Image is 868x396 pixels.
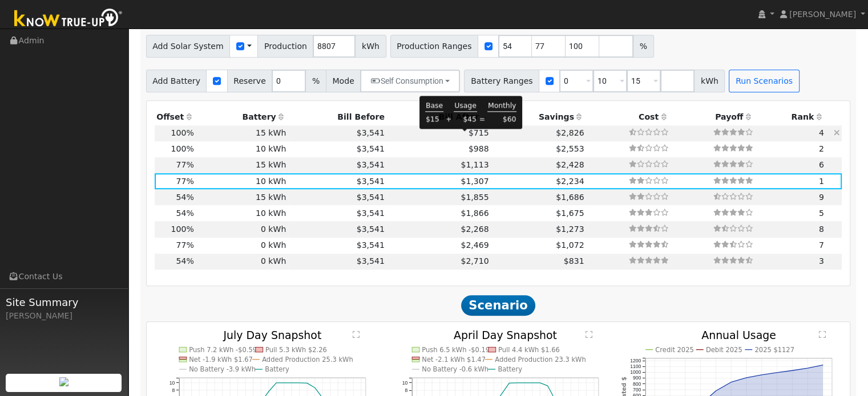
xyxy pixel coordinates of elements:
td: $45 [454,114,477,125]
text: Added Production 25.3 kWh [262,356,353,364]
span: $1,307 [461,177,488,186]
span: 54% [176,193,193,202]
span: Payoff [715,112,743,121]
circle: onclick="" [508,382,510,383]
td: $15 [425,114,443,125]
circle: onclick="" [500,393,502,395]
text: 1200 [630,357,641,363]
span: 54% [176,209,193,218]
img: Know True-Up [9,6,128,32]
span: $3,541 [357,128,385,137]
td: = [479,114,486,125]
text: 8 [172,387,175,393]
circle: onclick="" [532,382,534,383]
span: Rank [791,112,814,121]
text: Push 7.2 kWh -$0.59 [189,345,257,353]
span: $3,541 [357,240,385,250]
span: 77% [176,160,193,169]
span: 4 [819,128,824,137]
circle: onclick="" [715,390,717,391]
span: Battery Ranges [464,70,539,92]
span: 100% [171,144,194,153]
td: 15 kWh [196,125,288,141]
span: Reserve [227,70,273,92]
span: $2,710 [461,256,488,266]
td: 0 kWh [196,238,288,254]
td: 15 kWh [196,157,288,173]
span: $1,113 [461,160,488,169]
circle: onclick="" [792,369,793,371]
circle: onclick="" [539,382,541,383]
span: Cost [639,112,659,121]
span: $715 [469,128,489,137]
text: Battery [265,365,289,373]
circle: onclick="" [268,390,269,392]
span: $1,072 [556,240,584,250]
span: 100% [171,224,194,234]
span: $1,855 [461,193,488,202]
span: Add Solar System [146,35,231,58]
span: % [633,35,653,58]
span: 6 [819,160,824,169]
span: $3,541 [357,177,385,186]
span: 1 [819,177,824,186]
img: retrieve [59,377,68,386]
th: Offset [155,109,196,125]
span: 7 [819,240,824,250]
circle: onclick="" [298,382,300,383]
span: $1,866 [461,209,488,218]
div: [PERSON_NAME] [6,310,122,322]
circle: onclick="" [314,386,316,388]
text: 2025 $1127 [755,345,795,353]
text: No Battery -0.6 kWh [422,365,489,373]
span: % [305,70,326,92]
text: 900 [633,375,641,381]
td: Monthly [487,100,516,112]
circle: onclick="" [283,382,285,383]
th: Battery [196,109,288,125]
text: 1100 [630,364,641,369]
circle: onclick="" [524,382,526,383]
text:  [353,330,360,338]
span: $2,553 [556,144,584,153]
span: $1,273 [556,224,584,234]
text: 1000 [630,369,641,375]
span: 77% [176,240,193,250]
text: Pull 4.4 kWh $1.66 [498,345,560,353]
span: $2,826 [556,128,584,137]
circle: onclick="" [822,364,823,365]
span: Site Summary [6,295,122,310]
span: Production [257,35,313,58]
text: April Day Snapshot [454,328,557,341]
td: 15 kWh [196,189,288,205]
span: $831 [564,256,584,266]
button: Run Scenarios [729,70,799,92]
span: 54% [176,256,193,266]
circle: onclick="" [275,382,277,383]
span: $2,268 [461,224,488,234]
circle: onclick="" [730,381,732,382]
text: Credit 2025 [655,345,694,353]
span: 8 [819,224,824,234]
text: July Day Snapshot [223,328,321,341]
span: $1,686 [556,193,584,202]
span: Production Ranges [390,35,478,58]
span: 9 [819,193,824,202]
circle: onclick="" [290,382,292,383]
text: 10 [169,379,175,385]
span: Add Battery [146,70,207,92]
td: 0 kWh [196,221,288,237]
text: Debit 2025 [706,345,742,353]
span: Scenario [461,295,536,316]
td: 10 kWh [196,173,288,189]
span: $1,675 [556,209,584,218]
span: Mode [326,70,361,92]
span: $3,541 [357,193,385,202]
span: $2,469 [461,240,488,250]
td: Base [425,100,443,112]
text: 700 [633,386,641,392]
text: 800 [633,381,641,386]
text: 10 [402,379,408,385]
th: Bill Before [288,109,387,125]
text:  [586,330,592,338]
